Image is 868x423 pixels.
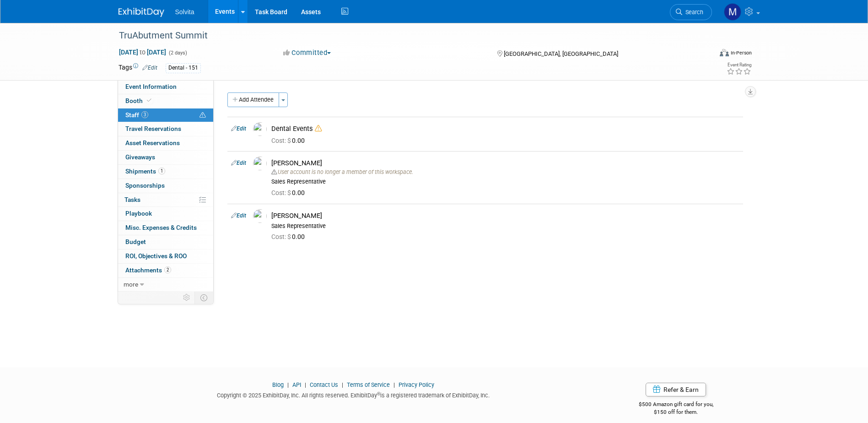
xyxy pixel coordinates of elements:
[168,50,187,56] span: (2 days)
[118,122,213,136] a: Travel Reservations
[271,233,308,240] span: 0.00
[125,97,153,104] span: Booth
[125,252,187,260] span: ROI, Objectives & ROO
[118,108,213,122] a: Staff3
[271,189,292,196] span: Cost: $
[118,165,213,179] a: Shipments1
[119,389,589,400] div: Copyright © 2025 ExhibitDay, Inc. All rights reserved. ExhibitDay is a registered trademark of Ex...
[231,125,246,132] a: Edit
[158,168,165,174] span: 1
[391,381,397,388] span: |
[399,381,434,388] a: Privacy Policy
[118,193,213,207] a: Tasks
[138,49,147,56] span: to
[125,266,171,274] span: Attachments
[175,8,194,16] span: Solvita
[292,381,301,388] a: API
[125,168,165,175] span: Shipments
[125,238,146,245] span: Budget
[147,98,151,103] i: Booth reservation complete
[271,211,739,220] div: [PERSON_NAME]
[730,49,752,56] div: In-Person
[119,48,167,56] span: [DATE] [DATE]
[602,395,750,416] div: $500 Amazon gift card for you,
[340,381,345,388] span: |
[125,139,180,146] span: Asset Reservations
[310,381,338,388] a: Contact Us
[118,80,213,94] a: Event Information
[118,249,213,263] a: ROI, Objectives & ROO
[125,182,165,189] span: Sponsorships
[377,391,380,396] sup: ®
[727,63,751,67] div: Event Rating
[125,224,197,231] span: Misc. Expenses & Credits
[119,8,164,17] img: ExhibitDay
[118,278,213,292] a: more
[271,222,739,230] div: Sales Representative
[118,264,213,277] a: Attachments2
[118,235,213,249] a: Budget
[227,92,279,107] button: Add Attendee
[141,111,148,118] span: 3
[199,111,206,119] span: Potential Scheduling Conflict -- at least one attendee is tagged in another overlapping event.
[271,159,739,168] div: [PERSON_NAME]
[271,189,308,196] span: 0.00
[658,48,752,61] div: Event Format
[142,65,157,71] a: Edit
[118,179,213,193] a: Sponsorships
[125,83,177,90] span: Event Information
[271,125,739,133] div: Dental Events
[724,3,741,21] img: Matthew Burns
[125,111,148,119] span: Staff
[272,381,284,388] a: Blog
[179,292,195,304] td: Personalize Event Tab Strip
[194,292,213,304] td: Toggle Event Tabs
[231,212,246,219] a: Edit
[271,168,739,176] div: User account is no longer a member of this workspace.
[315,125,322,132] i: Double-book Warning!
[646,383,706,396] a: Refer & Earn
[118,136,213,150] a: Asset Reservations
[118,221,213,235] a: Misc. Expenses & Credits
[271,233,292,240] span: Cost: $
[118,207,213,221] a: Playbook
[347,381,390,388] a: Terms of Service
[720,49,729,56] img: Format-Inperson.png
[302,381,308,388] span: |
[231,160,246,166] a: Edit
[166,63,201,73] div: Dental - 151
[271,178,739,185] div: Sales Representative
[125,125,181,132] span: Travel Reservations
[670,4,712,20] a: Search
[125,210,152,217] span: Playbook
[285,381,291,388] span: |
[118,94,213,108] a: Booth
[164,266,171,273] span: 2
[271,137,308,144] span: 0.00
[116,27,698,44] div: TruAbutment Summit
[118,151,213,164] a: Giveaways
[124,281,138,288] span: more
[682,9,703,16] span: Search
[602,408,750,416] div: $150 off for them.
[504,50,618,57] span: [GEOGRAPHIC_DATA], [GEOGRAPHIC_DATA]
[280,48,334,58] button: Committed
[125,153,155,161] span: Giveaways
[119,63,157,73] td: Tags
[271,137,292,144] span: Cost: $
[124,196,140,203] span: Tasks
